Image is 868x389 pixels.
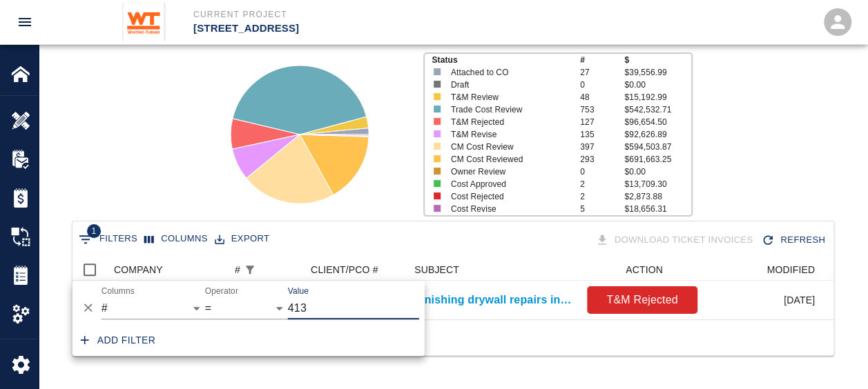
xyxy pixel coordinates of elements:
div: COMPANY [114,259,163,281]
p: $542,532.71 [624,103,691,116]
div: # [235,259,240,281]
p: 753 [580,103,624,116]
div: CLIENT/PCO # [311,259,378,281]
p: CM Cost Reviewed [451,153,568,166]
p: 2 [580,178,624,190]
button: Add filter [75,328,162,353]
div: CLIENT/PCO # [304,259,407,281]
div: Refresh the list [758,228,831,252]
p: Cost Rejected [451,190,568,203]
p: 135 [580,128,624,141]
p: $39,556.99 [624,66,691,79]
label: Operator [205,286,238,297]
p: T&M Review [451,91,568,103]
p: Attached to CO [451,66,568,79]
p: $15,192.99 [624,91,691,103]
span: 1 [87,224,101,238]
input: Filter value [288,297,419,319]
div: 1 active filter [240,260,260,279]
p: 2 [580,190,624,203]
p: 5 [580,203,624,215]
p: $13,709.30 [624,178,691,190]
div: SUBJECT [407,259,580,281]
img: Whiting-Turner [122,3,166,41]
div: ACTION [626,259,663,281]
a: Finishing drywall repairs in perimeter bulkheads of 7th floor case... [414,292,573,308]
p: Cost Approved [451,178,568,190]
p: Cost Revise [451,203,568,215]
p: T&M Rejected [451,116,568,128]
p: $18,656.31 [624,203,691,215]
div: # [228,259,304,281]
p: $92,626.89 [624,128,691,141]
p: 127 [580,116,624,128]
p: # [580,54,624,66]
p: 0 [580,79,624,91]
button: Delete [78,297,99,318]
p: $691,663.25 [624,153,691,166]
iframe: Chat Widget [638,240,868,389]
p: [STREET_ADDRESS] [193,21,509,37]
p: Owner Review [451,166,568,178]
p: Draft [451,79,568,91]
p: 0 [580,166,624,178]
p: 48 [580,91,624,103]
p: Status [432,54,580,66]
button: Refresh [758,228,831,252]
div: COMPANY [107,259,228,281]
div: Tickets download in groups of 15 [592,228,759,252]
button: Show filters [240,260,260,279]
button: Select columns [141,228,211,250]
p: 397 [580,141,624,153]
p: $0.00 [624,79,691,91]
button: Export [211,228,273,250]
button: Show filters [75,228,141,250]
label: Columns [102,286,135,297]
label: Value [288,286,309,297]
p: Trade Cost Review [451,103,568,116]
p: Current Project [193,8,509,21]
p: T&M Revise [451,128,568,141]
button: Sort [260,260,279,279]
p: $96,654.50 [624,116,691,128]
p: $ [624,54,691,66]
button: open drawer [8,6,41,39]
p: 293 [580,153,624,166]
p: T&M Rejected [592,292,692,308]
p: $2,873.88 [624,190,691,203]
p: $0.00 [624,166,691,178]
p: $594,503.87 [624,141,691,153]
p: 27 [580,66,624,79]
p: CM Cost Review [451,141,568,153]
div: SUBJECT [414,259,459,281]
